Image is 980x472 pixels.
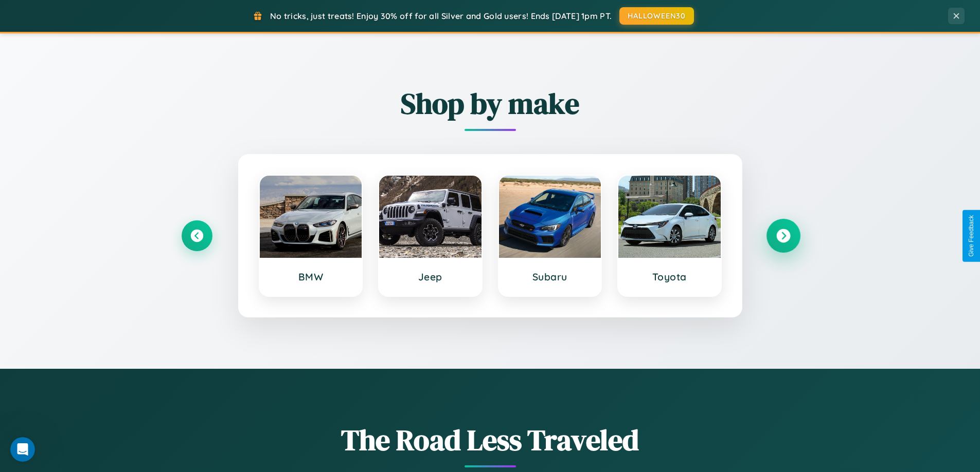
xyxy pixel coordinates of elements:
h3: Subaru [509,271,591,283]
button: HALLOWEEN30 [619,7,694,25]
h3: BMW [270,271,352,283]
iframe: Intercom live chat [10,437,35,462]
h2: Shop by make [182,84,799,123]
h3: Jeep [389,271,471,283]
h1: The Road Less Traveled [182,420,799,460]
h3: Toyota [629,271,710,283]
div: Give Feedback [968,215,975,257]
span: No tricks, just treats! Enjoy 30% off for all Silver and Gold users! Ends [DATE] 1pm PT. [270,11,612,21]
